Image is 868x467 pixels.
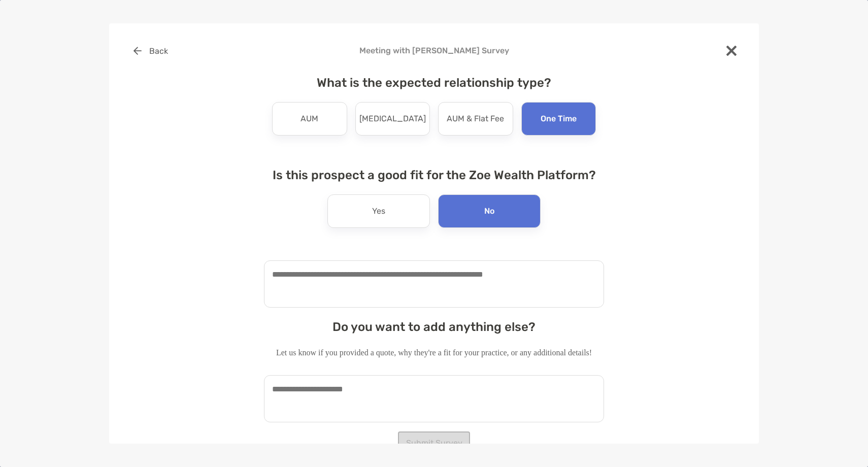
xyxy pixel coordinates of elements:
[372,203,385,219] p: Yes
[264,168,604,182] h4: Is this prospect a good fit for the Zoe Wealth Platform?
[125,46,743,55] h4: Meeting with [PERSON_NAME] Survey
[264,76,604,90] h4: What is the expected relationship type?
[133,47,142,55] img: button icon
[301,111,318,127] p: AUM
[541,111,577,127] p: One Time
[125,40,176,62] button: Back
[447,111,504,127] p: AUM & Flat Fee
[359,111,426,127] p: [MEDICAL_DATA]
[726,46,737,56] img: close modal
[484,203,494,219] p: No
[264,346,604,359] p: Let us know if you provided a quote, why they're a fit for your practice, or any additional details!
[264,320,604,334] h4: Do you want to add anything else?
